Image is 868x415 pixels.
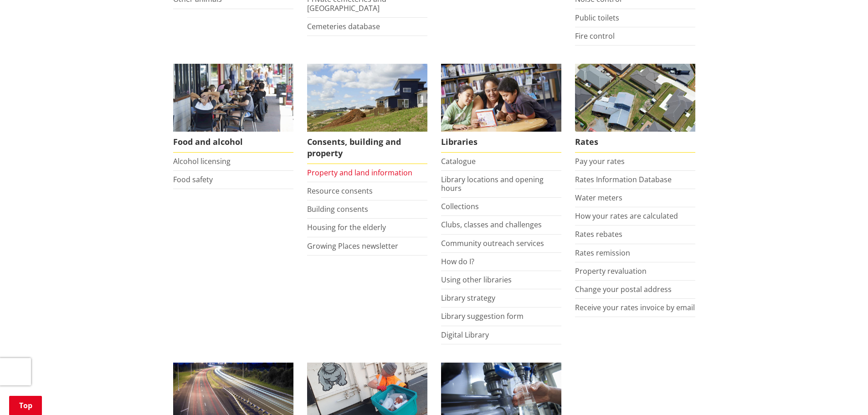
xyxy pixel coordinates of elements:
a: Catalogue [441,156,476,166]
a: Cemeteries database [307,21,380,31]
a: Library suggestion form [441,311,524,321]
a: Digital Library [441,330,489,340]
span: Libraries [441,132,561,153]
a: Alcohol licensing [173,156,231,166]
a: Collections [441,201,479,211]
iframe: Messenger Launcher [826,377,859,410]
a: Food safety [173,174,213,184]
span: Food and alcohol [173,132,293,153]
a: How your rates are calculated [575,211,678,221]
a: Library strategy [441,293,495,303]
a: Rates rebates [575,229,622,239]
a: Water meters [575,193,622,203]
a: Clubs, classes and challenges [441,220,542,230]
a: Top [9,396,42,415]
span: Consents, building and property [307,132,427,164]
a: Property and land information [307,168,412,178]
a: Growing Places newsletter [307,241,398,251]
a: Pay your rates [575,156,625,166]
a: Public toilets [575,13,619,23]
a: Property revaluation [575,266,647,276]
img: Waikato District Council libraries [441,64,561,132]
a: Rates remission [575,248,630,258]
a: Pay your rates online Rates [575,64,695,153]
a: Change your postal address [575,284,672,294]
img: Land and property thumbnail [307,64,427,132]
a: Community outreach services [441,238,544,248]
a: Resource consents [307,186,373,196]
a: Using other libraries [441,275,512,285]
span: Rates [575,132,695,153]
a: Library membership is free to everyone who lives in the Waikato district. Libraries [441,64,561,153]
a: How do I? [441,256,474,266]
img: Rates-thumbnail [575,64,695,132]
a: Library locations and opening hours [441,174,544,193]
a: Receive your rates invoice by email [575,302,695,313]
a: Housing for the elderly [307,222,386,232]
a: Fire control [575,31,615,41]
img: Food and Alcohol in the Waikato [173,64,293,132]
a: Food and Alcohol in the Waikato Food and alcohol [173,64,293,153]
a: New Pokeno housing development Consents, building and property [307,64,427,164]
a: Rates Information Database [575,174,672,184]
a: Building consents [307,204,368,214]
